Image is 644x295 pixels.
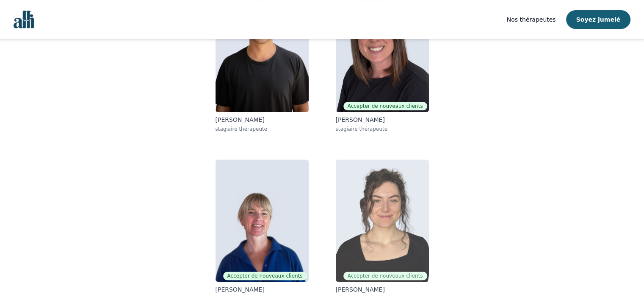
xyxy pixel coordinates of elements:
[348,103,423,109] font: Accepter de nouveaux clients
[348,273,423,279] font: Accepter de nouveaux clients
[336,160,429,282] img: Chloé Ives
[507,16,556,23] font: Nos thérapeutes
[336,126,388,132] font: stagiaire thérapeute
[507,14,556,25] a: Nos thérapeutes
[336,116,385,123] font: [PERSON_NAME]
[566,10,631,29] button: Soyez jumelé
[216,286,265,293] font: [PERSON_NAME]
[227,273,303,279] font: Accepter de nouveaux clients
[576,16,621,23] font: Soyez jumelé
[336,286,385,293] font: [PERSON_NAME]
[216,126,268,132] font: stagiaire thérapeute
[216,160,309,282] img: Heather Barker
[14,11,34,28] img: logo alli
[216,116,265,123] font: [PERSON_NAME]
